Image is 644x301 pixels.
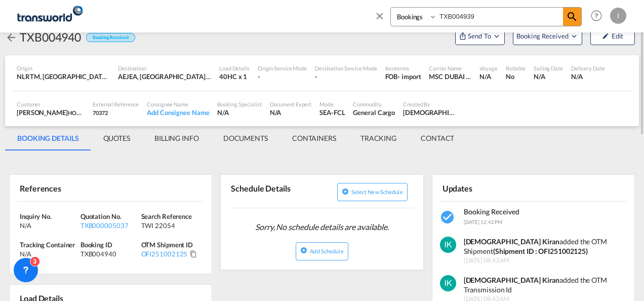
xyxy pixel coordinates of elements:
div: Schedule Details [228,179,320,204]
strong: [DEMOGRAPHIC_DATA] Kiran [464,237,560,246]
div: Delivery Date [571,64,605,72]
span: Booking Received [516,31,570,41]
div: Updates [440,179,532,197]
div: N/A [20,221,78,230]
md-tab-item: QUOTES [91,126,142,150]
div: I [610,8,626,24]
span: Inquiry No. [20,212,52,220]
div: AEJEA, Jebel Ali, United Arab Emirates, Middle East, Middle East [118,72,211,81]
md-tab-item: CONTAINERS [280,126,348,150]
div: SEA-FCL [319,108,345,117]
div: Incoterms [385,64,421,72]
span: Booking Received [464,207,519,216]
md-icon: icon-plus-circle [342,188,349,195]
div: added the OTM Transmission Id [464,275,628,295]
div: MSC DUBAI / TDWC-DUBAI [429,72,471,81]
div: Customer [17,100,85,108]
div: FOB [385,72,398,81]
div: Booking Specialist [217,100,261,108]
button: icon-plus-circleAdd Schedule [296,242,348,260]
div: No [506,72,526,81]
div: General Cargo [353,108,395,117]
span: Sorry, No schedule details are available. [251,217,393,237]
span: [DATE] 08:43 AM [464,256,628,265]
span: 70372 [93,109,108,116]
div: N/A [479,72,497,81]
div: TWI 22054 [141,221,199,230]
div: Rollable [506,64,526,72]
button: Open demo menu [455,27,505,45]
md-tab-item: BOOKING DETAILS [5,126,91,150]
input: Enter Booking ID, Reference ID, Order ID [437,8,563,25]
div: Help [588,7,610,25]
div: TXB004940 [20,29,81,45]
div: Destination Service Mode [315,64,377,72]
img: Wuf8wAAAAGSURBVAMAQP4pWyrTeh4AAAAASUVORK5CYII= [440,237,456,253]
div: Carrier Name [429,64,471,72]
div: added the OTM Shipment [464,237,628,256]
div: Irishi Kiran [403,108,456,117]
span: Help [588,7,605,24]
md-icon: icon-magnify [566,11,578,23]
span: icon-magnify [563,8,581,26]
div: Document Expert [270,100,312,108]
span: Select new schedule [351,189,403,195]
div: OFI251002125 [141,249,188,258]
div: External Reference [93,100,139,108]
div: TXB000005037 [80,221,139,230]
md-icon: icon-arrow-left [5,31,17,44]
span: Add Schedule [310,248,343,254]
div: N/A [20,249,78,258]
div: Mode [319,100,345,108]
md-icon: icon-checkbox-marked-circle [440,209,456,225]
strong: (Shipment ID : OFI251002125) [493,247,588,255]
md-pagination-wrapper: Use the left and right arrow keys to navigate between tabs [5,126,466,150]
strong: [DEMOGRAPHIC_DATA] Kiran [464,276,560,284]
span: Quotation No. [80,212,122,220]
div: Consignee Name [147,100,209,108]
span: icon-close [374,7,390,31]
div: Commodity [353,100,395,108]
md-tab-item: CONTACT [409,126,466,150]
md-icon: icon-pencil [602,32,609,40]
div: References [17,179,109,197]
span: HOMES R US TRADING LLC [68,108,136,117]
div: - import [397,72,421,81]
span: Tracking Container [20,241,75,249]
button: icon-plus-circleSelect new schedule [337,183,408,201]
img: f753ae806dec11f0841701cdfdf085c0.png [15,5,84,27]
div: N/A [217,108,261,117]
div: - [258,72,307,81]
md-tab-item: DOCUMENTS [211,126,280,150]
md-tab-item: TRACKING [348,126,409,150]
div: [PERSON_NAME] [17,108,85,117]
div: N/A [270,108,312,117]
span: Send To [467,31,492,41]
div: N/A [534,72,563,81]
div: Voyage [479,64,497,72]
button: Open demo menu [513,27,582,45]
div: Booking Received [86,33,135,43]
div: Created By [403,100,456,108]
div: NLRTM, Rotterdam, Netherlands, Western Europe, Europe [17,72,110,81]
div: 40HC x 1 [219,72,250,81]
div: Sailing Date [534,64,563,72]
span: OTM Shipment ID [141,241,193,249]
div: Origin [17,64,110,72]
md-icon: icon-close [374,10,385,21]
div: - [315,72,377,81]
img: Wuf8wAAAAGSURBVAMAQP4pWyrTeh4AAAAASUVORK5CYII= [440,275,456,291]
div: Load Details [219,64,250,72]
div: Origin Service Mode [258,64,307,72]
body: Editor, editor6 [10,10,176,21]
div: Add Consignee Name [147,108,209,117]
span: [DATE] 12:42 PM [464,219,503,225]
md-icon: icon-plus-circle [300,247,307,254]
md-icon: Click to Copy [190,250,197,257]
div: icon-arrow-left [5,29,20,45]
span: Search Reference [141,212,192,220]
button: icon-pencilEdit [590,27,635,45]
span: Booking ID [80,241,112,249]
div: Destination [118,64,211,72]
